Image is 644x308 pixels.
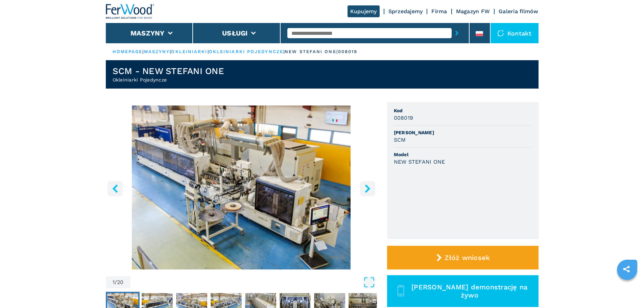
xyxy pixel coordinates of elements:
[113,76,224,83] h2: Okleiniarki Pojedyncze
[388,8,423,15] a: Sprzedajemy
[408,283,530,299] span: [PERSON_NAME] demonstrację na żywo
[497,30,504,37] img: Kontakt
[387,246,539,269] button: Złóż wniosek
[387,275,539,307] button: [PERSON_NAME] demonstrację na żywo
[452,25,462,41] button: submit-button
[208,49,209,54] span: |
[130,29,165,37] button: Maszyny
[144,49,170,54] a: maszyny
[285,49,338,55] p: new stefani one |
[394,129,532,136] span: [PERSON_NAME]
[106,105,377,269] img: Okleiniarki Pojedyncze SCM NEW STEFANI ONE
[115,280,117,285] span: /
[117,280,124,285] span: 20
[445,254,490,262] span: Złóż wniosek
[394,107,532,114] span: Kod
[394,151,532,158] span: Model
[618,261,635,278] a: sharethis
[108,181,123,196] button: left-button
[615,278,639,303] iframe: Chat
[171,49,207,54] a: okleiniarki
[142,49,144,54] span: |
[132,276,375,288] button: Open Fullscreen
[106,4,154,19] img: Ferwood
[394,158,445,166] h3: NEW STEFANI ONE
[170,49,171,54] span: |
[456,8,490,15] a: Magazyn FW
[431,8,447,15] a: Firma
[499,8,539,15] a: Galeria filmów
[283,49,285,54] span: |
[360,181,375,196] button: right-button
[106,105,377,269] div: Go to Slide 1
[209,49,283,54] a: okleiniarki pojedyncze
[222,29,248,37] button: Usługi
[338,49,358,55] p: 008019
[113,280,115,285] span: 1
[348,5,380,17] a: Kupujemy
[113,49,143,54] a: HOMEPAGE
[491,23,539,43] div: Kontakt
[394,114,413,122] h3: 008019
[394,136,406,144] h3: SCM
[113,66,224,76] h1: SCM - NEW STEFANI ONE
